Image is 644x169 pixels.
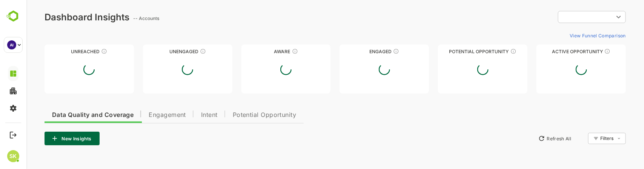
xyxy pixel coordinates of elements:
div: Engaged [313,49,403,54]
div: These accounts have not been engaged with for a defined time period [75,48,81,54]
div: Active Opportunity [510,49,599,54]
div: AI [7,40,16,49]
div: ​ [532,10,599,24]
div: Aware [215,49,304,54]
img: BambooboxLogoMark.f1c84d78b4c51b1a7b5f700c9845e183.svg [4,9,23,23]
ag: -- Accounts [107,15,135,21]
div: Filters [573,132,599,145]
div: Unengaged [117,49,206,54]
div: These accounts have just entered the buying cycle and need further nurturing [266,48,272,54]
button: New Insights [18,132,73,145]
div: Unreached [18,49,108,54]
span: Data Quality and Coverage [26,112,107,118]
span: Potential Opportunity [206,112,270,118]
div: These accounts have not shown enough engagement and need nurturing [174,48,180,54]
div: SK [7,150,19,162]
span: Engagement [122,112,160,118]
div: These accounts are warm, further nurturing would qualify them to MQAs [367,48,373,54]
button: Refresh All [509,132,548,144]
div: These accounts have open opportunities which might be at any of the Sales Stages [578,48,584,54]
div: Dashboard Insights [18,12,103,23]
button: Logout [8,130,18,140]
div: These accounts are MQAs and can be passed on to Inside Sales [484,48,490,54]
div: Filters [574,135,587,141]
div: Potential Opportunity [412,49,501,54]
button: View Funnel Comparison [540,29,599,41]
span: Intent [175,112,191,118]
